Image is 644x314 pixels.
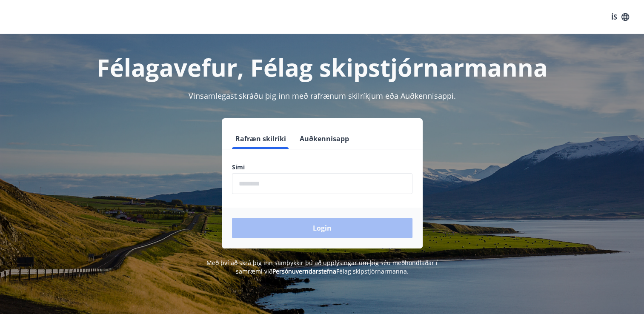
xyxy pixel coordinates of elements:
[607,9,634,25] button: ÍS
[296,128,352,149] button: Auðkennisapp
[232,163,412,171] label: Sími
[26,51,618,83] h1: Félagavefur, Félag skipstjórnarmanna
[189,91,456,101] span: Vinsamlegast skráðu þig inn með rafrænum skilríkjum eða Auðkennisappi.
[206,259,438,275] span: Með því að skrá þig inn samþykkir þú að upplýsingar um þig séu meðhöndlaðar í samræmi við Félag s...
[232,128,289,149] button: Rafræn skilríki
[272,267,336,275] a: Persónuverndarstefna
